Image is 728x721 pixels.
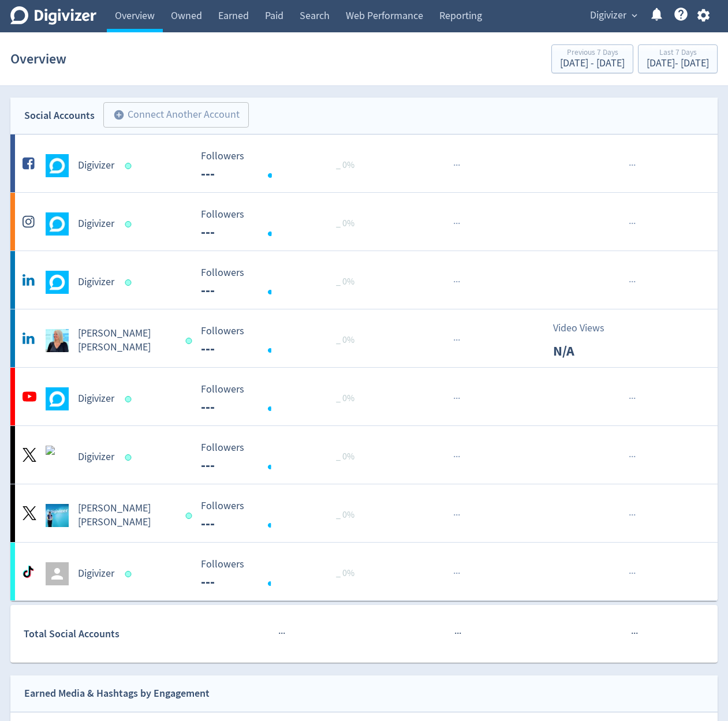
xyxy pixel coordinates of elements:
[633,508,636,522] span: ·
[195,209,368,240] svg: Followers ---
[631,391,633,406] span: ·
[195,559,368,589] svg: Followers ---
[195,267,368,298] svg: Followers ---
[636,626,638,641] span: ·
[560,58,625,69] div: [DATE] - [DATE]
[78,567,114,581] h5: Digivizer
[457,626,459,641] span: ·
[195,326,368,356] svg: Followers ---
[560,48,625,58] div: Previous 7 Days
[24,107,95,124] div: Social Accounts
[631,216,633,231] span: ·
[456,566,458,581] span: ·
[10,135,718,192] a: Digivizer undefinedDigivizer Followers --- Followers --- _ 0%······
[453,333,456,348] span: ·
[78,450,114,464] h5: Digivizer
[283,626,285,641] span: ·
[458,158,460,173] span: ·
[458,450,460,464] span: ·
[78,275,114,289] h5: Digivizer
[10,368,718,425] a: Digivizer undefinedDigivizer Followers --- Followers --- _ 0%······
[336,276,354,287] span: _ 0%
[195,500,368,531] svg: Followers ---
[453,275,456,289] span: ·
[629,508,631,522] span: ·
[633,626,636,641] span: ·
[458,275,460,289] span: ·
[453,158,456,173] span: ·
[631,626,633,641] span: ·
[458,333,460,348] span: ·
[456,508,458,522] span: ·
[647,48,709,58] div: Last 7 Days
[633,566,636,581] span: ·
[10,251,718,309] a: Digivizer undefinedDigivizer Followers --- Followers --- _ 0%······
[336,451,354,462] span: _ 0%
[647,58,709,69] div: [DATE] - [DATE]
[631,158,633,173] span: ·
[125,454,135,461] span: Data last synced: 25 Sep 2025, 9:02pm (AEST)
[456,450,458,464] span: ·
[186,513,196,519] span: Data last synced: 26 Sep 2025, 2:01pm (AEST)
[453,450,456,464] span: ·
[10,543,718,600] a: Digivizer Followers --- Followers --- _ 0%······
[186,338,196,344] span: Data last synced: 26 Sep 2025, 2:01pm (AEST)
[46,446,69,469] img: Digivizer undefined
[458,391,460,406] span: ·
[553,320,619,336] p: Video Views
[195,442,368,473] svg: Followers ---
[586,6,640,25] button: Digivizer
[125,571,135,577] span: Data last synced: 26 Sep 2025, 6:01am (AEST)
[10,309,718,367] a: Emma Lo Russo undefined[PERSON_NAME] [PERSON_NAME] Followers --- Followers --- _ 0%···Video ViewsN/A
[458,508,460,522] span: ·
[453,216,456,231] span: ·
[638,44,718,73] button: Last 7 Days[DATE]- [DATE]
[125,163,135,169] span: Data last synced: 26 Sep 2025, 6:01am (AEST)
[456,216,458,231] span: ·
[336,509,354,521] span: _ 0%
[125,279,135,286] span: Data last synced: 26 Sep 2025, 2:01pm (AEST)
[629,391,631,406] span: ·
[456,333,458,348] span: ·
[46,387,69,410] img: Digivizer undefined
[629,158,631,173] span: ·
[629,216,631,231] span: ·
[633,275,636,289] span: ·
[633,450,636,464] span: ·
[46,504,69,527] img: Emma Lo Russo undefined
[95,104,249,128] a: Connect Another Account
[631,508,633,522] span: ·
[10,40,66,77] h1: Overview
[336,393,354,404] span: _ 0%
[336,334,354,346] span: _ 0%
[113,109,125,121] span: add_circle
[336,567,354,579] span: _ 0%
[278,626,281,641] span: ·
[454,626,457,641] span: ·
[629,275,631,289] span: ·
[78,327,175,354] h5: [PERSON_NAME] [PERSON_NAME]
[453,566,456,581] span: ·
[456,158,458,173] span: ·
[453,391,456,406] span: ·
[453,508,456,522] span: ·
[336,218,354,229] span: _ 0%
[78,217,114,231] h5: Digivizer
[46,154,69,177] img: Digivizer undefined
[631,275,633,289] span: ·
[281,626,283,641] span: ·
[10,484,718,542] a: Emma Lo Russo undefined[PERSON_NAME] [PERSON_NAME] Followers --- Followers --- _ 0%······
[456,391,458,406] span: ·
[103,102,249,128] button: Connect Another Account
[551,44,633,73] button: Previous 7 Days[DATE] - [DATE]
[78,392,114,406] h5: Digivizer
[456,275,458,289] span: ·
[24,626,193,642] div: Total Social Accounts
[46,271,69,294] img: Digivizer undefined
[336,159,354,171] span: _ 0%
[24,685,210,702] div: Earned Media & Hashtags by Engagement
[195,384,368,414] svg: Followers ---
[590,6,626,25] span: Digivizer
[195,151,368,181] svg: Followers ---
[125,221,135,227] span: Data last synced: 26 Sep 2025, 6:01am (AEST)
